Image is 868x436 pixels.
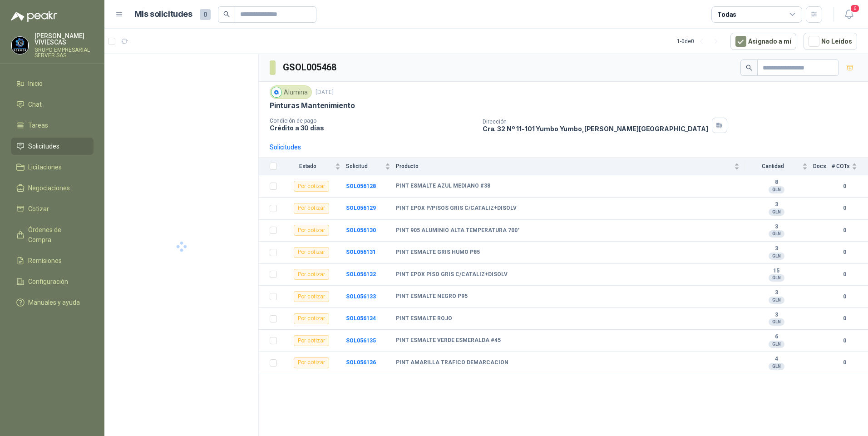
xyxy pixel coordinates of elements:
b: PINT ESMALTE GRIS HUMO P85 [396,249,480,256]
div: GLN [769,274,784,282]
b: 3 [745,223,808,231]
b: 0 [832,358,857,367]
button: No Leídos [804,33,857,50]
a: SOL056129 [346,205,376,211]
p: Crédito a 30 días [270,124,475,132]
b: 0 [832,270,857,279]
b: 15 [745,268,808,275]
b: 3 [745,289,808,297]
div: Alumina [270,85,312,99]
b: SOL056136 [346,359,376,366]
div: Por cotizar [294,269,329,280]
th: Solicitud [346,158,396,175]
img: Company Logo [271,87,281,97]
b: SOL056132 [346,271,376,277]
div: GLN [769,363,784,370]
b: 0 [832,182,857,191]
p: Condición de pago [270,118,475,124]
a: SOL056134 [346,315,376,322]
span: Solicitud [346,163,383,169]
th: # COTs [832,158,868,175]
div: GLN [769,208,784,216]
div: GLN [769,253,784,260]
img: Logo peakr [11,11,57,22]
span: Configuración [28,277,68,287]
a: Negociaciones [11,179,94,197]
a: Solicitudes [11,138,94,155]
p: Cra. 32 Nº 11-101 Yumbo Yumbo , [PERSON_NAME][GEOGRAPHIC_DATA] [483,125,708,133]
div: Por cotizar [294,357,329,368]
a: Remisiones [11,252,94,269]
h1: Mis solicitudes [134,8,192,21]
b: PINT ESMALTE ROJO [396,315,452,322]
th: Docs [813,158,832,175]
b: PINT EPOX PISO GRIS C/CATALIZ+DISOLV [396,271,508,278]
a: Órdenes de Compra [11,221,94,248]
span: Cotizar [28,204,49,214]
p: [DATE] [316,88,334,97]
a: Inicio [11,75,94,92]
span: Órdenes de Compra [28,225,85,245]
div: GLN [769,341,784,348]
p: GRUPO EMPRESARIAL SERVER SAS [35,47,94,58]
div: GLN [769,318,784,326]
div: Por cotizar [294,203,329,214]
th: Cantidad [745,158,813,175]
div: Por cotizar [294,291,329,302]
div: Por cotizar [294,247,329,258]
span: Manuales y ayuda [28,297,80,307]
p: [PERSON_NAME] VIVIESCAS [35,33,94,45]
span: search [746,64,752,71]
span: 6 [850,4,860,13]
b: 0 [832,226,857,235]
a: Cotizar [11,200,94,218]
b: 3 [745,201,808,208]
b: 4 [745,356,808,363]
span: Solicitudes [28,141,59,151]
b: 3 [745,312,808,319]
a: Manuales y ayuda [11,294,94,311]
div: Por cotizar [294,313,329,324]
div: Por cotizar [294,225,329,236]
span: # COTs [832,163,850,169]
img: Company Logo [11,37,29,54]
span: Remisiones [28,256,62,266]
b: 8 [745,179,808,186]
div: GLN [769,230,784,238]
p: Pinturas Mantenimiento [270,101,355,110]
span: search [223,11,230,17]
span: Cantidad [745,163,800,169]
a: Tareas [11,117,94,134]
div: 1 - 0 de 0 [677,34,723,49]
span: 0 [200,9,211,20]
div: Todas [717,10,736,20]
button: 6 [841,6,857,23]
b: PINT ESMALTE AZUL MEDIANO #38 [396,183,490,190]
div: Solicitudes [270,142,301,152]
span: Estado [282,163,333,169]
span: Licitaciones [28,162,62,172]
b: PINT EPOX P/PISOS GRIS C/CATALIZ+DISOLV [396,205,517,212]
b: 6 [745,333,808,341]
a: SOL056128 [346,183,376,189]
a: SOL056131 [346,249,376,255]
b: 3 [745,245,808,253]
b: PINT 905 ALUMINIO ALTA TEMPERATURA 700° [396,227,520,234]
a: SOL056130 [346,227,376,233]
div: GLN [769,186,784,193]
p: Dirección [483,119,708,125]
button: Asignado a mi [730,33,796,50]
b: 0 [832,204,857,213]
span: Producto [396,163,732,169]
a: Configuración [11,273,94,290]
div: Por cotizar [294,335,329,346]
a: SOL056135 [346,337,376,344]
a: SOL056133 [346,293,376,300]
th: Estado [282,158,346,175]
